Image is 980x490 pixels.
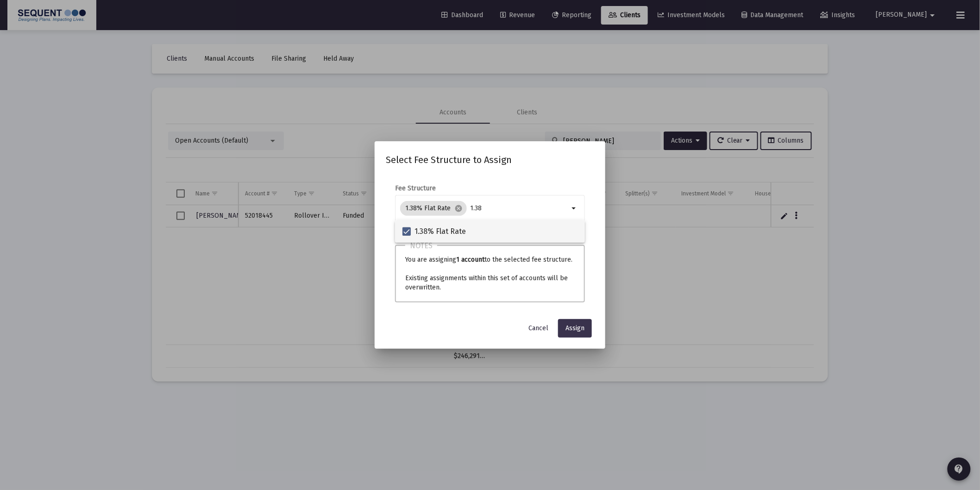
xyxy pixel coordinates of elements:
[569,203,580,214] mat-icon: arrow_drop_down
[528,324,548,332] span: Cancel
[471,205,569,212] input: Select fee structures
[386,152,594,167] h2: Select Fee Structure to Assign
[565,324,584,332] span: Assign
[456,256,484,264] b: 1 account
[400,201,467,216] mat-chip: 1.38% Flat Rate
[455,204,463,213] mat-icon: cancel
[405,239,437,252] h3: Notes
[400,199,569,218] mat-chip-list: Selection
[395,184,436,192] label: Fee Structure
[415,226,466,237] span: 1.38% Flat Rate
[558,319,592,338] button: Assign
[521,319,556,338] button: Cancel
[395,245,585,302] div: You are assigning to the selected fee structure. Existing assignments within this set of accounts...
